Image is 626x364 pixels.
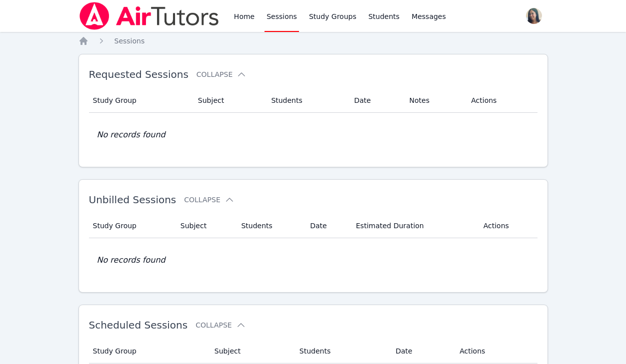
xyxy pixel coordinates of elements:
[78,2,220,30] img: Air Tutors
[195,320,245,330] button: Collapse
[389,339,453,364] th: Date
[453,339,537,364] th: Actions
[89,214,174,238] th: Study Group
[235,214,304,238] th: Students
[293,339,389,364] th: Students
[477,214,537,238] th: Actions
[114,36,145,46] a: Sessions
[196,69,246,79] button: Collapse
[304,214,350,238] th: Date
[89,194,176,206] span: Unbilled Sessions
[89,68,188,80] span: Requested Sessions
[350,214,477,238] th: Estimated Duration
[89,88,192,113] th: Study Group
[184,195,234,205] button: Collapse
[78,36,548,46] nav: Breadcrumb
[89,319,188,331] span: Scheduled Sessions
[348,88,403,113] th: Date
[208,339,293,364] th: Subject
[89,238,537,282] td: No records found
[174,214,235,238] th: Subject
[411,11,446,21] span: Messages
[89,339,208,364] th: Study Group
[192,88,265,113] th: Subject
[89,113,537,157] td: No records found
[265,88,348,113] th: Students
[403,88,465,113] th: Notes
[114,37,145,45] span: Sessions
[465,88,537,113] th: Actions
